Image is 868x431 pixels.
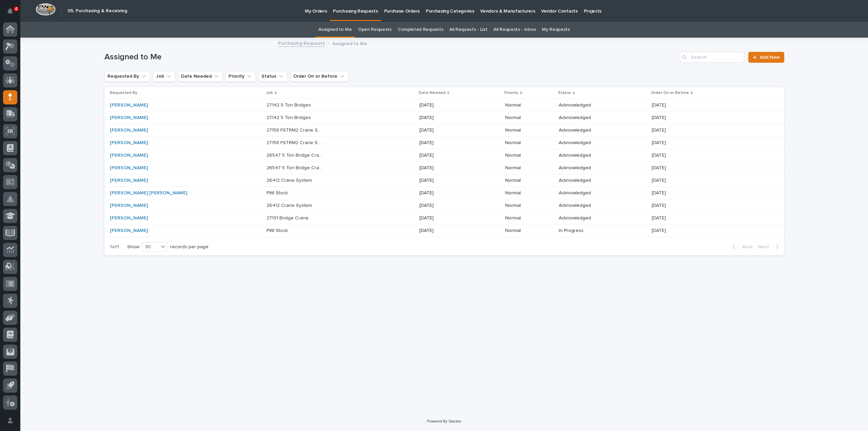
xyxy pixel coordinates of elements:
[652,139,667,146] p: [DATE]
[505,190,554,196] p: Normal
[110,165,148,171] a: [PERSON_NAME]
[110,89,137,97] p: Requested By
[419,165,476,171] p: [DATE]
[727,244,755,250] button: Back
[505,153,554,158] p: Normal
[267,227,289,234] p: PWI Stock
[505,228,554,234] p: Normal
[110,190,187,196] a: [PERSON_NAME] [PERSON_NAME]
[178,71,223,82] button: Date Needed
[542,22,570,38] a: My Requests
[278,39,325,47] a: Purchasing Requests
[505,102,554,108] p: Normal
[104,99,784,112] tr: [PERSON_NAME] 27142 5 Ton Bridges27142 5 Ton Bridges [DATE]NormalAcknowledged[DATE][DATE]
[267,201,313,209] p: 26412 Crane System
[104,52,677,62] h1: Assigned to Me
[748,52,784,63] a: Add New
[652,114,667,121] p: [DATE]
[419,128,476,133] p: [DATE]
[505,203,554,209] p: Normal
[398,22,443,38] a: Completed Requests
[559,128,615,133] p: Acknowledged
[3,4,17,18] button: Notifications
[104,187,784,199] tr: [PERSON_NAME] [PERSON_NAME] PWI StockPWI Stock [DATE]NormalAcknowledged[DATE][DATE]
[419,115,476,121] p: [DATE]
[505,140,554,146] p: Normal
[267,139,324,146] p: 27158 FSTRM2 Crane System
[267,151,324,158] p: 26547 5 Ton Bridge Crane
[104,71,150,82] button: Requested By
[110,102,148,108] a: [PERSON_NAME]
[419,178,476,183] p: [DATE]
[419,190,476,196] p: [DATE]
[652,189,667,196] p: [DATE]
[110,203,148,209] a: [PERSON_NAME]
[110,228,148,234] a: [PERSON_NAME]
[104,112,784,124] tr: [PERSON_NAME] 27142 5 Ton Bridges27142 5 Ton Bridges [DATE]NormalAcknowledged[DATE][DATE]
[267,126,324,133] p: 27158 FSTRM2 Crane System
[104,239,124,255] p: 1 of 1
[104,199,784,212] tr: [PERSON_NAME] 26412 Crane System26412 Crane System [DATE]NormalAcknowledged[DATE][DATE]
[738,244,753,250] span: Back
[36,3,56,16] img: Workspace Logo
[127,244,139,250] p: Show
[318,22,352,38] a: Assigned to Me
[110,140,148,146] a: [PERSON_NAME]
[67,8,127,14] h2: 05. Purchasing & Receiving
[505,115,554,121] p: Normal
[332,39,367,47] p: Assigned to Me
[652,176,667,183] p: [DATE]
[104,212,784,224] tr: [PERSON_NAME] 27131 Bridge Crane27131 Bridge Crane [DATE]NormalAcknowledged[DATE][DATE]
[559,140,615,146] p: Acknowledged
[652,227,667,234] p: [DATE]
[559,190,615,196] p: Acknowledged
[419,215,476,221] p: [DATE]
[493,22,536,38] a: All Requests - Inbox
[760,55,780,60] span: Add New
[267,176,313,183] p: 26412 Crane System
[266,89,273,97] p: Job
[652,151,667,158] p: [DATE]
[559,153,615,158] p: Acknowledged
[104,124,784,137] tr: [PERSON_NAME] 27158 FSTRM2 Crane System27158 FSTRM2 Crane System [DATE]NormalAcknowledged[DATE][D...
[170,244,209,250] p: records per page
[559,115,615,121] p: Acknowledged
[559,178,615,183] p: Acknowledged
[110,115,148,121] a: [PERSON_NAME]
[258,71,288,82] button: Status
[652,126,667,133] p: [DATE]
[104,149,784,162] tr: [PERSON_NAME] 26547 5 Ton Bridge Crane26547 5 Ton Bridge Crane [DATE]NormalAcknowledged[DATE][DATE]
[652,101,667,108] p: [DATE]
[419,102,476,108] p: [DATE]
[505,165,554,171] p: Normal
[758,244,773,250] span: Next
[267,101,312,108] p: 27142 5 Ton Bridges
[110,153,148,158] a: [PERSON_NAME]
[505,89,518,97] p: Priority
[142,243,159,251] div: 30
[110,178,148,183] a: [PERSON_NAME]
[104,137,784,149] tr: [PERSON_NAME] 27158 FSTRM2 Crane System27158 FSTRM2 Crane System [DATE]NormalAcknowledged[DATE][D...
[104,162,784,174] tr: [PERSON_NAME] 26547 5 Ton Bridge Crane26547 5 Ton Bridge Crane [DATE]NormalAcknowledged[DATE][DATE]
[505,215,554,221] p: Normal
[419,89,446,97] p: Date Needed
[267,114,312,121] p: 27142 5 Ton Bridges
[755,244,784,250] button: Next
[652,201,667,209] p: [DATE]
[652,214,667,221] p: [DATE]
[419,153,476,158] p: [DATE]
[104,224,784,237] tr: [PERSON_NAME] PWI StockPWI Stock [DATE]NormalIn Progress[DATE][DATE]
[290,71,349,82] button: Order On or Before
[110,215,148,221] a: [PERSON_NAME]
[680,52,744,63] input: Search
[559,203,615,209] p: Acknowledged
[505,128,554,133] p: Normal
[267,164,324,171] p: 26547 5 Ton Bridge Crane
[559,165,615,171] p: Acknowledged
[558,89,571,97] p: Status
[449,22,487,38] a: All Requests - List
[358,22,392,38] a: Open Requests
[559,228,615,234] p: In Progress
[110,128,148,133] a: [PERSON_NAME]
